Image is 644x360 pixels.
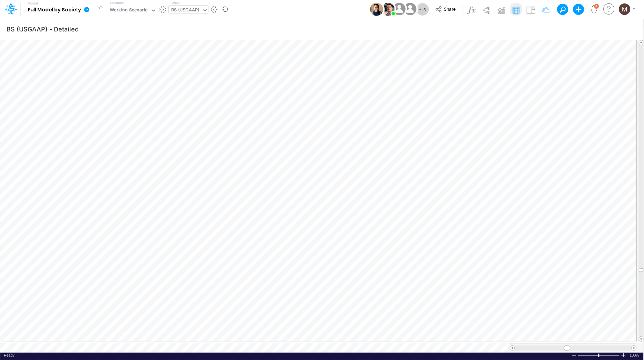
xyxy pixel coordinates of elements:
div: In Ready mode [4,353,14,358]
img: User Image Icon [382,3,395,16]
input: Type a title here [6,22,494,36]
div: Working Scenario [110,7,148,15]
img: User Image Icon [402,1,418,17]
label: Scenario [110,0,124,6]
div: Zoom level [630,353,640,358]
label: Model [28,1,38,6]
div: Zoom [578,353,621,358]
img: User Image Icon [370,3,383,16]
div: Zoom Out [571,353,577,358]
div: BS (USGAAP) [171,7,199,15]
a: Notifications [590,5,598,13]
img: User Image Icon [391,1,407,17]
div: Zoom [598,354,599,357]
button: Share [432,4,460,15]
span: 100% [630,353,640,358]
label: View [172,0,179,6]
div: 4 unread items [596,4,598,8]
span: Ready [4,353,14,357]
b: Full Model by Society [28,7,81,13]
span: + 45 [419,7,426,12]
div: Zoom In [621,353,626,358]
span: Share [444,6,456,11]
